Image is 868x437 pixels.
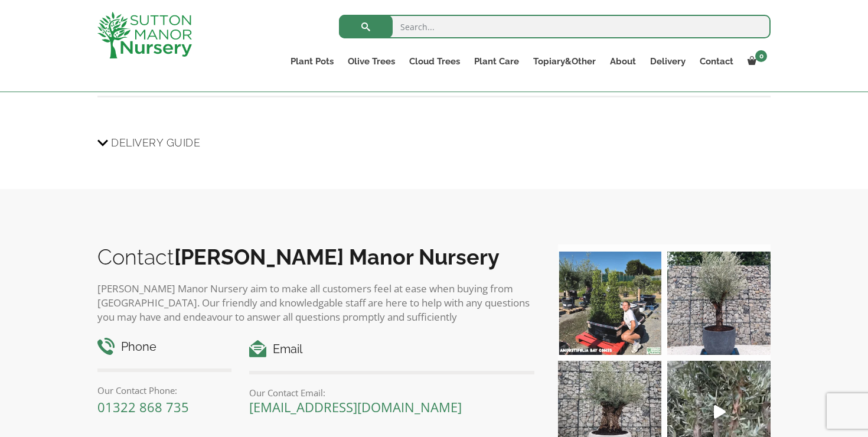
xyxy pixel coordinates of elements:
[693,53,740,70] a: Contact
[97,244,534,269] h2: Contact
[603,53,643,70] a: About
[714,405,726,419] svg: Play
[97,398,189,416] a: 01322 868 735
[402,53,467,70] a: Cloud Trees
[283,53,341,70] a: Plant Pots
[341,53,402,70] a: Olive Trees
[740,53,771,70] a: 0
[249,398,462,416] a: [EMAIL_ADDRESS][DOMAIN_NAME]
[111,132,200,154] span: Delivery Guide
[526,53,603,70] a: Topiary&Other
[755,50,767,62] span: 0
[249,386,534,400] p: Our Contact Email:
[558,252,661,355] img: Our elegant & picturesque Angustifolia Cones are an exquisite addition to your Bay Tree collectio...
[97,12,192,58] img: logo
[643,53,693,70] a: Delivery
[174,244,500,269] b: [PERSON_NAME] Manor Nursery
[97,383,231,397] p: Our Contact Phone:
[97,282,534,324] p: [PERSON_NAME] Manor Nursery aim to make all customers feel at ease when buying from [GEOGRAPHIC_D...
[667,252,771,355] img: A beautiful multi-stem Spanish Olive tree potted in our luxurious fibre clay pots 😍😍
[467,53,526,70] a: Plant Care
[339,15,771,38] input: Search...
[249,340,534,358] h4: Email
[97,338,231,356] h4: Phone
